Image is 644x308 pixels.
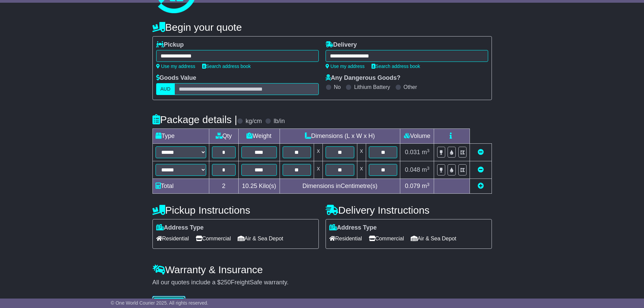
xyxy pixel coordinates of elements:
h4: Pickup Instructions [152,205,319,216]
h4: Delivery Instructions [326,205,492,216]
h4: Warranty & Insurance [152,264,492,275]
td: 2 [209,179,238,194]
span: 250 [221,279,231,286]
button: Get Quotes [152,296,186,308]
td: Qty [209,129,238,144]
label: Goods Value [156,74,196,82]
td: Kilo(s) [238,179,280,194]
a: Search address book [372,64,420,69]
label: No [334,84,341,90]
td: Type [152,129,209,144]
sup: 3 [427,148,430,153]
label: Lithium Battery [354,84,390,90]
a: Search address book [202,64,251,69]
span: 0.031 [405,149,420,156]
label: kg/cm [245,118,262,125]
label: Address Type [329,224,377,232]
label: Other [404,84,417,90]
label: lb/in [273,118,285,125]
h4: Begin your quote [152,22,492,33]
span: © One World Courier 2025. All rights reserved. [111,300,209,306]
td: Dimensions in Centimetre(s) [280,179,400,194]
span: Residential [329,233,362,244]
span: Commercial [369,233,404,244]
td: Volume [400,129,434,144]
span: Air & Sea Depot [411,233,456,244]
sup: 3 [427,182,430,187]
h4: Package details | [152,114,237,125]
span: m [422,149,430,156]
span: 0.048 [405,166,420,173]
label: AUD [156,83,175,95]
span: 0.079 [405,183,420,189]
td: x [357,161,366,179]
sup: 3 [427,166,430,171]
span: m [422,183,430,189]
span: Commercial [196,233,231,244]
a: Use my address [326,64,365,69]
td: Dimensions (L x W x H) [280,129,400,144]
span: Air & Sea Depot [238,233,283,244]
a: Add new item [478,183,484,189]
span: m [422,166,430,173]
a: Use my address [156,64,195,69]
label: Address Type [156,224,204,232]
label: Delivery [326,41,357,49]
div: All our quotes include a $ FreightSafe warranty. [152,279,492,286]
label: Pickup [156,41,184,49]
a: Remove this item [478,166,484,173]
a: Remove this item [478,149,484,156]
td: x [314,144,323,161]
td: x [357,144,366,161]
td: x [314,161,323,179]
td: Weight [238,129,280,144]
span: 10.25 [242,183,257,189]
label: Any Dangerous Goods? [326,74,401,82]
td: Total [152,179,209,194]
span: Residential [156,233,189,244]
